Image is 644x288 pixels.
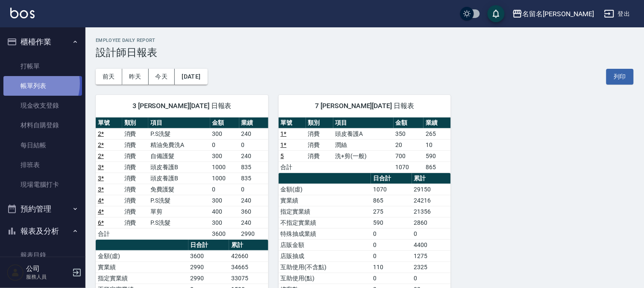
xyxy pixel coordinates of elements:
td: 精油免費洗A [148,139,210,150]
td: 實業績 [279,195,371,206]
td: 實業績 [96,262,188,273]
button: [DATE] [175,69,207,85]
td: 34665 [229,262,268,273]
td: P.S洗髮 [148,195,210,206]
th: 累計 [412,173,451,184]
th: 類別 [306,118,333,129]
td: 免費護髮 [148,184,210,195]
h5: 公司 [26,264,70,273]
span: 7 [PERSON_NAME][DATE] 日報表 [289,102,441,110]
td: 240 [239,150,268,162]
th: 金額 [394,118,424,129]
th: 項目 [333,118,394,129]
td: 店販抽成 [279,250,371,262]
td: 350 [394,128,424,139]
button: 報表及分析 [3,220,82,242]
th: 單號 [96,118,122,129]
h2: Employee Daily Report [96,38,634,43]
td: 865 [371,195,412,206]
td: 0 [210,139,239,150]
td: 1000 [210,173,239,184]
th: 類別 [122,118,149,129]
td: 1000 [210,162,239,173]
td: 合計 [279,162,306,173]
td: 29150 [412,184,451,195]
td: 835 [239,162,268,173]
td: 42660 [229,250,268,262]
td: 10 [423,139,451,150]
td: 0 [412,228,451,239]
a: 材料自購登錄 [3,115,82,135]
td: 消費 [122,162,149,173]
td: 360 [239,206,268,217]
td: 互助使用(點) [279,273,371,284]
td: 頭皮養護B [148,162,210,173]
a: 現場電腦打卡 [3,175,82,194]
td: 590 [423,150,451,162]
td: 互助使用(不含點) [279,262,371,273]
td: 110 [371,262,412,273]
th: 業績 [239,118,268,129]
td: 1275 [412,250,451,262]
td: 金額(虛) [279,184,371,195]
th: 累計 [229,240,268,251]
td: 275 [371,206,412,217]
td: 消費 [122,217,149,228]
td: P.S洗髮 [148,217,210,228]
td: 消費 [122,195,149,206]
td: 300 [210,128,239,139]
td: 0 [412,273,451,284]
td: 865 [423,162,451,173]
a: 打帳單 [3,56,82,76]
td: 2860 [412,217,451,228]
td: 特殊抽成業績 [279,228,371,239]
td: 20 [394,139,424,150]
button: 列印 [606,69,634,85]
td: 0 [239,139,268,150]
button: 名留名[PERSON_NAME] [509,5,597,23]
th: 項目 [148,118,210,129]
td: 300 [210,195,239,206]
a: 每日結帳 [3,135,82,155]
td: 4400 [412,239,451,250]
td: 自備護髮 [148,150,210,162]
button: 前天 [96,69,122,85]
th: 日合計 [188,240,229,251]
button: 昨天 [122,69,149,85]
p: 服務人員 [26,273,70,281]
td: 24216 [412,195,451,206]
td: 240 [239,195,268,206]
td: 消費 [122,150,149,162]
td: 21356 [412,206,451,217]
td: 835 [239,173,268,184]
div: 名留名[PERSON_NAME] [523,9,594,19]
td: 消費 [122,173,149,184]
a: 現金收支登錄 [3,96,82,115]
td: 300 [210,217,239,228]
span: 3 [PERSON_NAME][DATE] 日報表 [106,102,258,110]
td: 1070 [394,162,424,173]
td: 0 [371,239,412,250]
td: 33075 [229,273,268,284]
td: 消費 [122,139,149,150]
td: 0 [371,273,412,284]
td: 400 [210,206,239,217]
td: 頭皮養護A [333,128,394,139]
button: save [488,5,505,22]
td: 消費 [122,184,149,195]
td: 消費 [306,150,333,162]
td: 潤絲 [333,139,394,150]
td: 指定實業績 [279,206,371,217]
td: 590 [371,217,412,228]
th: 金額 [210,118,239,129]
th: 日合計 [371,173,412,184]
a: 5 [281,153,284,159]
td: 0 [371,228,412,239]
td: 金額(虛) [96,250,188,262]
a: 報表目錄 [3,245,82,265]
td: 2990 [188,273,229,284]
table: a dense table [279,118,451,173]
td: 0 [210,184,239,195]
td: 265 [423,128,451,139]
td: 頭皮養護B [148,173,210,184]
